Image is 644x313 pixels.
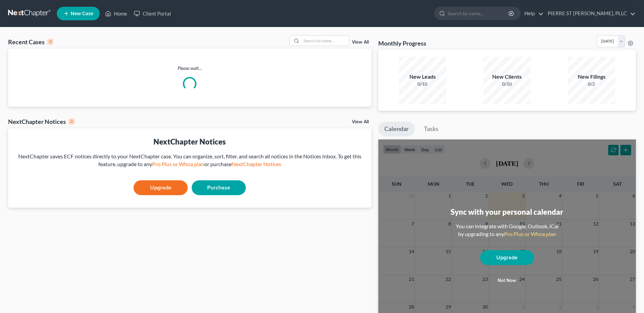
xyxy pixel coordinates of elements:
[302,36,349,46] input: Search by name...
[8,38,53,46] div: Recent Cases
[152,161,204,167] a: Pro Plus or Whoa plan
[130,7,174,20] a: Client Portal
[352,120,369,124] a: View All
[418,122,445,136] a: Tasks
[352,40,369,45] a: View All
[483,73,531,81] div: New Clients
[448,7,509,20] input: Search by name...
[453,223,561,238] div: You can integrate with Google, Outlook, iCal by upgrading to any
[480,274,534,287] button: Not now
[568,73,615,81] div: New Filings
[14,136,366,147] div: NextChapter Notices
[399,81,446,87] div: 0/10
[451,207,563,217] div: Sync with your personal calendar
[483,81,531,87] div: 0/10
[521,7,544,20] a: Help
[378,122,415,136] a: Calendar
[232,161,281,167] a: NextChapter Notices
[134,180,188,195] a: Upgrade
[102,7,130,20] a: Home
[480,250,534,265] a: Upgrade
[568,81,615,87] div: 0/2
[504,231,556,237] a: Pro Plus or Whoa plan
[8,118,75,126] div: NextChapter Notices
[71,11,93,16] span: New Case
[69,119,75,125] div: 0
[14,153,366,168] div: NextChapter saves ECF notices directly to your NextChapter case. You can organize, sort, filter, ...
[8,65,372,72] p: Please wait...
[399,73,446,81] div: New Leads
[192,180,246,195] a: Purchase
[544,7,636,20] a: PIERRE ST [PERSON_NAME], PLLC
[47,39,53,45] div: 0
[378,39,426,47] h3: Monthly Progress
